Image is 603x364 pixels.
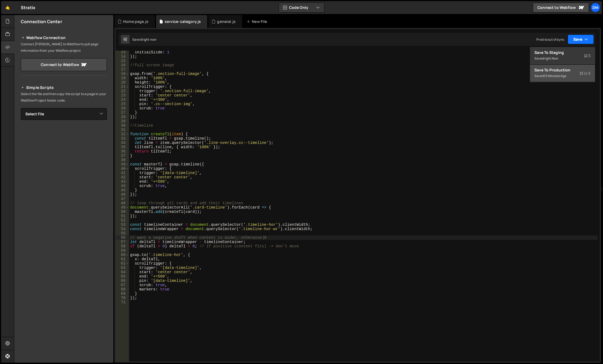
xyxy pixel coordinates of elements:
[116,300,129,304] div: 71
[116,214,129,218] div: 51
[116,115,129,119] div: 28
[584,53,591,58] span: S
[116,270,129,274] div: 64
[132,37,156,42] div: Saved
[116,54,129,59] div: 14
[116,154,129,158] div: 37
[591,3,600,12] a: Dm
[116,89,129,93] div: 22
[116,231,129,235] div: 55
[116,248,129,253] div: 59
[116,167,129,171] div: 40
[1,1,14,14] a: 🤙
[116,235,129,240] div: 56
[116,162,129,167] div: 39
[116,158,129,162] div: 38
[165,19,201,24] div: service-category.js
[217,19,236,24] div: general.js
[116,119,129,123] div: 29
[116,123,129,128] div: 30
[116,145,129,149] div: 35
[116,184,129,188] div: 44
[544,56,558,61] div: right now
[116,227,129,231] div: 54
[123,19,148,24] div: Home page.js
[116,283,129,287] div: 67
[116,171,129,175] div: 41
[142,37,156,42] div: right now
[116,257,129,261] div: 61
[21,84,107,91] h2: Simple Scripts
[534,50,591,55] div: Save to Staging
[116,50,129,54] div: 13
[116,296,129,300] div: 70
[116,210,129,214] div: 50
[534,67,591,73] div: Save to Production
[116,110,129,115] div: 27
[116,223,129,227] div: 53
[116,72,129,76] div: 18
[116,274,129,279] div: 65
[116,188,129,192] div: 45
[116,279,129,283] div: 66
[116,93,129,98] div: 23
[530,47,595,65] button: Save to StagingS Savedright now
[21,19,62,25] h2: Connection Center
[116,136,129,141] div: 33
[116,205,129,210] div: 49
[533,3,589,12] a: Connect to Webflow
[534,73,591,79] div: Saved
[568,34,594,44] button: Save
[116,175,129,179] div: 42
[21,41,107,54] p: Connect [PERSON_NAME] to Webflow to pull page information from your Webflow project
[116,59,129,63] div: 15
[116,128,129,132] div: 31
[536,37,564,42] div: Prod is out of sync
[116,106,129,110] div: 26
[21,181,107,229] iframe: YouTube video player
[116,266,129,270] div: 63
[116,287,129,292] div: 68
[116,132,129,136] div: 32
[116,85,129,89] div: 21
[116,63,129,67] div: 16
[116,141,129,145] div: 34
[116,80,129,85] div: 20
[116,192,129,197] div: 46
[116,292,129,296] div: 69
[21,91,107,104] p: Select the file and then copy the script to a page in your Webflow Project footer code.
[279,3,324,12] button: Code Only
[116,253,129,257] div: 60
[116,179,129,184] div: 43
[116,201,129,205] div: 48
[116,76,129,80] div: 19
[116,240,129,244] div: 57
[116,98,129,102] div: 24
[116,149,129,154] div: 36
[116,197,129,201] div: 47
[21,58,107,71] a: Connect to Webflow
[530,47,595,82] div: Code Only
[116,261,129,266] div: 62
[21,4,35,11] div: Stratix
[21,129,107,177] iframe: YouTube video player
[116,67,129,72] div: 17
[246,19,269,24] div: New File
[116,218,129,223] div: 52
[21,34,107,41] h2: Webflow Connection
[534,55,591,62] div: Saved
[580,71,591,76] span: S
[116,244,129,248] div: 58
[530,65,595,82] button: Save to ProductionS Saved13 minutes ago
[116,102,129,106] div: 25
[544,74,566,78] div: 13 minutes ago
